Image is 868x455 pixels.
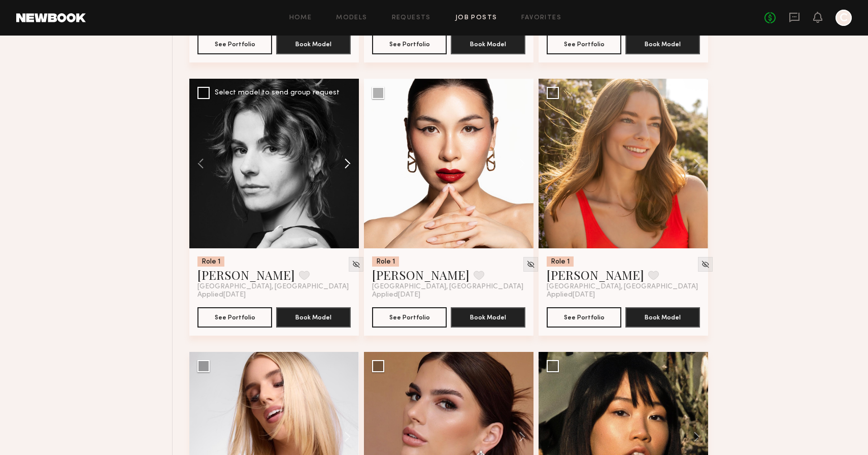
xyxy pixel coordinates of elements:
button: See Portfolio [547,307,621,328]
span: [GEOGRAPHIC_DATA], [GEOGRAPHIC_DATA] [547,283,698,291]
a: Book Model [625,312,700,321]
div: Role 1 [197,256,224,267]
button: See Portfolio [372,307,447,328]
button: See Portfolio [197,307,272,328]
button: Book Model [276,34,351,54]
a: Book Model [276,312,351,321]
a: Book Model [451,39,525,48]
div: Applied [DATE] [197,291,351,299]
button: Book Model [625,307,700,328]
div: Select model to send group request [215,89,340,96]
button: Book Model [625,34,700,54]
a: Requests [392,15,431,21]
button: See Portfolio [372,34,447,54]
div: Applied [DATE] [372,291,525,299]
a: [PERSON_NAME] [372,267,470,283]
span: [GEOGRAPHIC_DATA], [GEOGRAPHIC_DATA] [372,283,523,291]
button: See Portfolio [197,34,272,54]
a: [PERSON_NAME] [197,267,295,283]
button: Book Model [276,307,351,328]
button: Book Model [451,307,525,328]
button: See Portfolio [547,34,621,54]
a: Home [289,15,312,21]
img: Unhide Model [352,260,360,269]
div: Role 1 [547,256,574,267]
a: C [836,10,852,26]
button: Book Model [451,34,525,54]
span: [GEOGRAPHIC_DATA], [GEOGRAPHIC_DATA] [197,283,349,291]
a: Favorites [521,15,561,21]
div: Role 1 [372,256,399,267]
a: [PERSON_NAME] [547,267,644,283]
img: Unhide Model [526,260,535,269]
img: Unhide Model [701,260,710,269]
a: Job Posts [455,15,497,21]
a: Models [336,15,367,21]
a: Book Model [625,39,700,48]
a: Book Model [451,312,525,321]
a: Book Model [276,39,351,48]
div: Applied [DATE] [547,291,700,299]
